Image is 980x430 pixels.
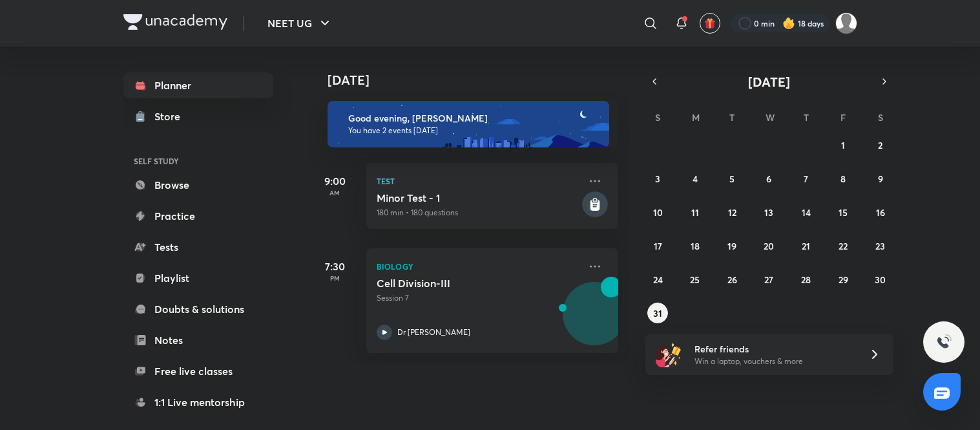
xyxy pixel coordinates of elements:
abbr: August 15, 2025 [839,206,848,219]
abbr: Thursday [804,111,809,124]
abbr: Friday [840,111,846,124]
h5: 9:00 [309,173,361,189]
abbr: August 25, 2025 [690,274,700,286]
abbr: August 27, 2025 [764,274,773,286]
button: August 22, 2025 [833,235,853,256]
p: Session 7 [377,292,579,304]
div: Store [154,109,188,124]
button: August 9, 2025 [870,168,891,189]
button: August 12, 2025 [722,202,742,222]
button: avatar [700,13,720,34]
button: August 31, 2025 [647,303,668,323]
abbr: Tuesday [729,111,735,124]
a: Notes [123,327,273,353]
img: Company Logo [123,14,227,30]
p: Biology [377,259,579,274]
button: August 21, 2025 [796,235,817,256]
a: Playlist [123,265,273,291]
button: August 10, 2025 [647,202,668,222]
a: Browse [123,172,273,198]
h5: Cell Division-III [377,277,537,290]
button: August 27, 2025 [758,269,779,290]
abbr: August 20, 2025 [764,240,774,252]
abbr: August 6, 2025 [766,173,771,185]
button: August 6, 2025 [758,168,779,189]
button: August 26, 2025 [722,269,742,290]
a: Planner [123,72,273,98]
abbr: Wednesday [766,111,775,124]
button: August 16, 2025 [870,202,891,222]
button: August 30, 2025 [870,269,891,290]
button: August 3, 2025 [647,168,668,189]
button: August 29, 2025 [833,269,853,290]
button: August 13, 2025 [758,202,779,222]
abbr: August 26, 2025 [727,274,737,286]
abbr: August 12, 2025 [728,206,736,219]
abbr: August 7, 2025 [804,173,808,185]
h4: [DATE] [328,72,631,88]
img: ttu [936,334,952,350]
abbr: August 9, 2025 [878,173,883,185]
button: August 4, 2025 [685,168,705,189]
h6: Good evening, [PERSON_NAME] [348,113,598,124]
button: August 11, 2025 [685,202,705,222]
button: August 28, 2025 [796,269,817,290]
a: Store [123,103,273,129]
p: You have 2 events [DATE] [348,125,598,136]
h5: Minor Test - 1 [377,191,579,204]
abbr: August 17, 2025 [654,240,662,252]
abbr: Monday [692,111,700,124]
button: [DATE] [663,72,875,91]
a: Company Logo [123,14,227,33]
abbr: August 5, 2025 [729,173,735,185]
button: NEET UG [260,10,340,36]
button: August 20, 2025 [758,235,779,256]
abbr: August 23, 2025 [875,240,885,252]
p: PM [309,274,361,282]
abbr: August 18, 2025 [691,240,700,252]
abbr: August 2, 2025 [878,139,882,151]
img: streak [782,17,795,30]
button: August 8, 2025 [833,168,853,189]
p: Test [377,173,579,189]
button: August 7, 2025 [796,168,817,189]
abbr: August 21, 2025 [802,240,810,252]
a: Doubts & solutions [123,296,273,322]
abbr: August 8, 2025 [840,173,846,185]
a: Practice [123,203,273,229]
abbr: August 19, 2025 [727,240,736,252]
abbr: August 22, 2025 [839,240,848,252]
abbr: August 24, 2025 [653,274,663,286]
button: August 17, 2025 [647,235,668,256]
img: evening [328,101,609,147]
button: August 25, 2025 [685,269,705,290]
button: August 23, 2025 [870,235,891,256]
button: August 15, 2025 [833,202,853,222]
a: Free live classes [123,358,273,384]
img: referral [656,341,682,367]
img: avatar [704,17,716,29]
p: AM [309,189,361,197]
abbr: Sunday [655,111,660,124]
button: August 14, 2025 [796,202,817,222]
abbr: August 3, 2025 [655,173,660,185]
button: August 2, 2025 [870,134,891,155]
abbr: August 11, 2025 [691,206,699,219]
h5: 7:30 [309,259,361,274]
abbr: August 31, 2025 [653,307,662,319]
abbr: August 29, 2025 [839,274,848,286]
abbr: August 4, 2025 [693,173,698,185]
img: unacademy [547,277,618,366]
p: 180 min • 180 questions [377,207,579,219]
button: August 19, 2025 [722,235,742,256]
button: August 18, 2025 [685,235,705,256]
p: Win a laptop, vouchers & more [694,356,853,367]
p: Dr [PERSON_NAME] [397,327,470,338]
a: Tests [123,234,273,260]
abbr: August 16, 2025 [876,206,885,219]
abbr: August 13, 2025 [764,206,773,219]
abbr: August 10, 2025 [653,206,663,219]
h6: Refer friends [694,342,853,356]
button: August 5, 2025 [722,168,742,189]
button: August 1, 2025 [833,134,853,155]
